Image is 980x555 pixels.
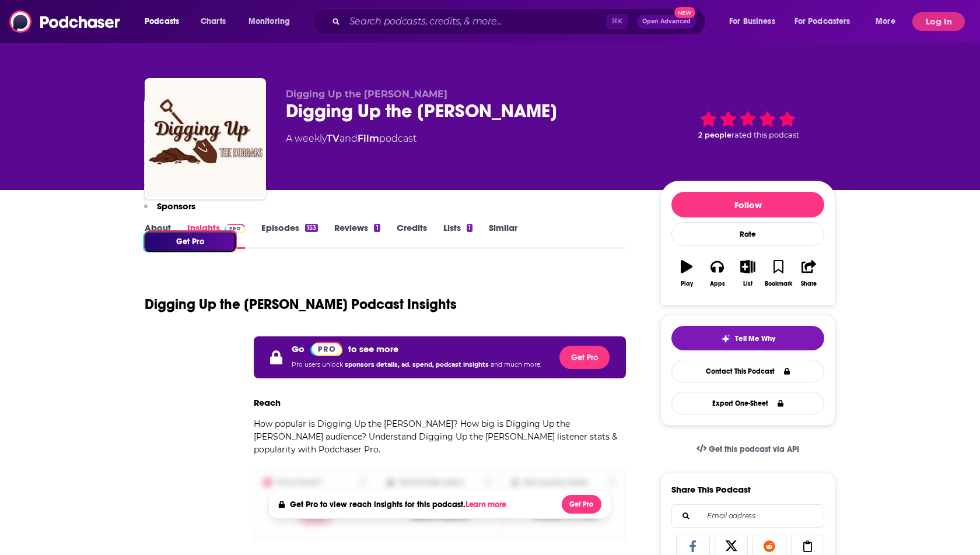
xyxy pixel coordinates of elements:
[348,343,398,354] p: to see more
[345,12,606,31] input: Search podcasts, credits, & more...
[794,13,850,30] span: For Podcasters
[562,495,601,514] button: Get Pro
[136,12,194,31] button: open menu
[765,280,792,287] div: Bookmark
[310,342,342,356] img: Podchaser Pro
[345,361,491,368] span: sponsors details, ad. spend, podcast insights
[305,224,318,232] div: 153
[466,500,510,510] button: Learn more
[240,12,305,31] button: open menu
[671,222,824,246] div: Rate
[735,334,775,343] span: Tell Me Why
[637,15,696,29] button: Open AdvancedNew
[867,12,910,31] button: open menu
[358,133,379,144] a: Film
[787,12,867,31] button: open menu
[660,89,835,161] div: 2 peoplerated this podcast
[290,500,510,510] h4: Get Pro to view reach insights for this podcast.
[671,252,702,294] button: Play
[681,505,814,527] input: Email address...
[709,444,799,454] span: Get this podcast via API
[443,222,473,249] a: Lists1
[261,222,318,249] a: Episodes153
[912,12,965,31] button: Log In
[801,280,817,287] div: Share
[721,334,730,343] img: tell me why sparkle
[698,131,731,139] span: 2 people
[9,10,121,33] img: Podchaser - Follow, Share and Rate Podcasts
[671,192,824,217] button: Follow
[397,222,427,249] a: Credits
[145,13,179,30] span: Podcasts
[671,360,824,382] a: Contact This Podcast
[733,252,763,294] button: List
[193,12,233,31] a: Charts
[327,133,339,144] a: TV
[249,13,290,30] span: Monitoring
[292,356,541,374] p: Pro users unlock and much more.
[310,341,342,356] a: Pro website
[286,132,416,146] div: A weekly podcast
[687,435,808,463] a: Get this podcast via API
[144,231,236,252] button: Get Pro
[339,133,358,144] span: and
[671,392,824,415] button: Export One-Sheet
[286,89,447,100] span: Digging Up the [PERSON_NAME]
[763,252,793,294] button: Bookmark
[334,222,380,249] a: Reviews1
[145,296,457,313] h1: Digging Up the [PERSON_NAME] Podcast Insights
[729,13,775,30] span: For Business
[681,280,693,287] div: Play
[671,326,824,350] button: tell me why sparkleTell Me Why
[731,131,799,139] span: rated this podcast
[743,280,752,287] div: List
[671,484,751,495] h3: Share This Podcast
[147,80,264,197] img: Digging Up the Duggars
[671,504,824,528] div: Search followers
[324,8,717,35] div: Search podcasts, credits, & more...
[489,222,517,249] a: Similar
[721,12,790,31] button: open menu
[254,397,281,408] h3: Reach
[876,13,895,30] span: More
[374,224,380,232] div: 1
[710,280,725,287] div: Apps
[254,417,626,456] p: How popular is Digging Up the [PERSON_NAME]? How big is Digging Up the [PERSON_NAME] audience? Un...
[467,224,473,232] div: 1
[794,252,824,294] button: Share
[642,19,691,24] span: Open Advanced
[559,346,610,369] button: Get Pro
[201,13,226,30] span: Charts
[674,7,695,18] span: New
[702,252,732,294] button: Apps
[292,343,304,354] p: Go
[606,14,628,29] span: ⌘ K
